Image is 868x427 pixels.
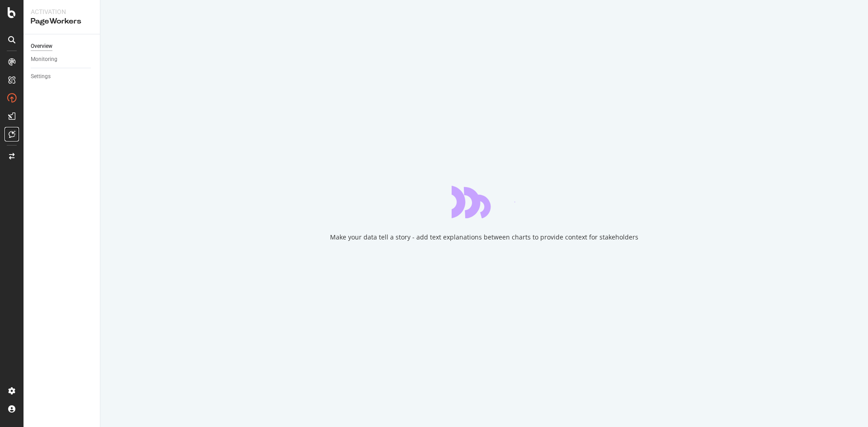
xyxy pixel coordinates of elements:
[31,16,93,27] div: PageWorkers
[31,72,51,81] div: Settings
[31,42,52,51] div: Overview
[452,186,517,218] div: animation
[31,7,93,16] div: Activation
[31,55,57,64] div: Monitoring
[31,42,94,51] a: Overview
[31,55,94,64] a: Monitoring
[31,72,94,81] a: Settings
[330,233,638,242] div: Make your data tell a story - add text explanations between charts to provide context for stakeho...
